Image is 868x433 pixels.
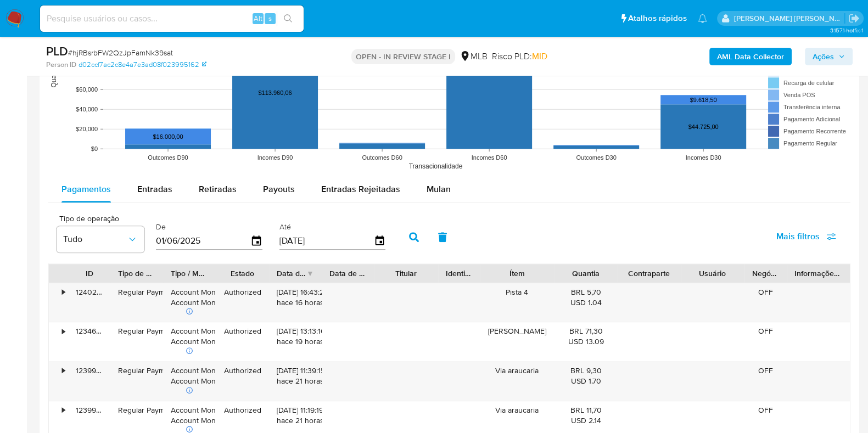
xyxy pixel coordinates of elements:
[40,12,304,26] input: Pesquise usuários ou casos...
[492,50,547,63] span: Risco PLD:
[848,13,860,24] a: Sair
[79,60,206,70] a: d02ccf7ac2c8e4a7e3ad08f023995162
[717,48,784,65] b: AML Data Collector
[734,13,845,24] p: viviane.jdasilva@mercadopago.com.br
[46,60,76,70] b: Person ID
[351,49,455,64] p: OPEN - IN REVIEW STAGE I
[830,26,863,35] span: 3.157.1-hotfix-1
[532,50,547,63] span: MID
[709,48,792,65] button: AML Data Collector
[254,13,262,24] span: Alt
[268,13,272,24] span: s
[628,13,687,24] span: Atalhos rápidos
[46,42,68,60] b: PLD
[698,14,707,23] a: Notificações
[68,47,173,58] span: # hjRBsrbFW2QzJpFamNk39sat
[805,48,853,65] button: Ações
[277,11,299,26] button: search-icon
[813,48,834,65] span: Ações
[460,50,488,63] div: MLB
